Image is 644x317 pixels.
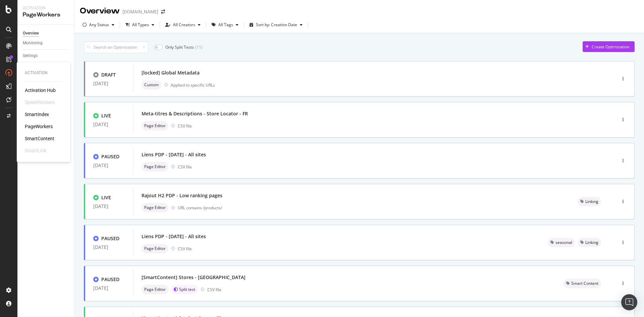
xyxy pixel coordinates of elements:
div: neutral label [578,238,601,247]
div: CSV file [178,123,192,129]
button: All Creators [163,19,203,30]
span: Custom [144,83,159,87]
div: Settings [23,52,38,59]
a: Settings [23,52,69,59]
div: [DATE] [93,163,125,168]
div: neutral label [578,197,601,206]
div: CSV file [207,287,221,293]
input: Search an Optimization [84,41,148,53]
div: SpeedWorkers [25,99,55,106]
div: arrow-right-arrow-left [161,9,165,14]
a: Activation Hub [25,87,56,94]
div: neutral label [548,238,575,247]
a: Monitoring [23,40,69,47]
div: CSV file [178,246,192,252]
div: Overview [23,30,39,37]
div: Sort by: Creation Date [256,23,297,27]
button: Create Optimization [583,41,635,52]
div: ( 11 ) [195,44,203,50]
div: Activation [23,5,69,11]
div: [SmartContent] Stores - [GEOGRAPHIC_DATA] [142,274,246,281]
span: Linking [585,200,598,204]
span: Smart Content [571,281,598,285]
span: Linking [585,241,598,245]
div: Liens PDP - [DATE] - All sites [142,233,206,240]
a: PageWorkers [25,123,53,130]
span: Page Editor [144,165,166,169]
div: [DATE] [93,204,125,209]
div: [DATE] [93,81,125,86]
span: Split test [179,287,195,292]
div: neutral label [142,285,168,294]
div: [locked] Global Metadata [142,69,200,76]
div: LIVE [101,112,111,119]
div: PageWorkers [23,11,69,19]
button: Sort by: Creation Date [247,19,305,30]
button: All Tags [209,19,241,30]
div: All Creators [173,23,195,27]
div: SmartLink [25,147,46,154]
div: Create Optimization [592,44,629,50]
div: Only Split Tests [165,44,194,50]
div: neutral label [142,121,168,130]
div: Meta-titres & Descriptions - Store Locator - FR [142,110,248,117]
div: [DATE] [93,245,125,250]
a: Overview [23,30,69,37]
div: [DATE] [93,285,125,291]
a: SmartIndex [25,111,49,118]
div: Liens PDP - [DATE] - All sites [142,151,206,158]
button: All Types [123,19,157,30]
div: Activation [25,70,62,76]
span: seasonal [555,241,572,245]
div: PAUSED [101,235,119,242]
div: brand label [171,285,198,294]
div: CSV file [178,164,192,170]
span: Page Editor [144,124,166,128]
div: PAUSED [101,153,119,160]
div: Overview [80,5,120,17]
div: neutral label [142,80,161,90]
div: neutral label [142,244,168,253]
div: URL contains /products/ [178,205,561,211]
div: [DOMAIN_NAME] [122,8,158,15]
div: All Types [132,23,149,27]
a: SmartContent [25,135,54,142]
button: Any Status [80,19,117,30]
div: neutral label [142,203,168,212]
span: Page Editor [144,247,166,251]
div: PAUSED [101,276,119,283]
div: [DATE] [93,122,125,127]
div: LIVE [101,194,111,201]
div: Open Intercom Messenger [621,294,637,310]
div: All Tags [218,23,233,27]
div: Monitoring [23,40,43,47]
div: Rajout H2 PDP - Low ranking pages [142,192,222,199]
span: Page Editor [144,206,166,210]
div: Any Status [89,23,109,27]
div: DRAFT [101,71,116,78]
span: Page Editor [144,287,166,292]
div: neutral label [563,279,601,288]
div: Applied to specific URLs [171,82,215,88]
div: neutral label [142,162,168,171]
